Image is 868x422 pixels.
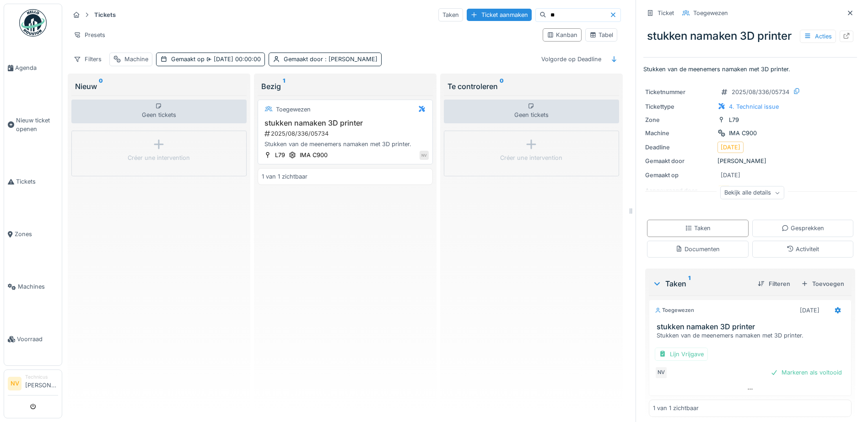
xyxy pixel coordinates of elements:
sup: 0 [99,81,103,92]
div: L79 [729,116,739,124]
div: 1 van 1 zichtbaar [653,404,699,412]
div: Geen tickets [71,100,247,123]
div: [DATE] [800,306,819,315]
a: Agenda [4,42,62,94]
span: Voorraad [17,335,58,343]
div: Zone [645,116,714,124]
div: Stukken van de meenemers namaken met 3D printer. [657,331,847,340]
div: Gemaakt op [645,171,714,179]
div: Ticket [658,9,674,17]
a: Voorraad [4,313,62,365]
div: Kanban [547,31,577,39]
div: Gemaakt door [284,55,377,63]
div: NV [420,151,429,160]
img: Badge_color-CXgf-gQk.svg [19,9,47,37]
div: Toevoegen [798,278,848,290]
div: Presets [70,28,109,42]
span: Machines [18,282,58,291]
div: Tabel [589,31,613,39]
a: Machines [4,260,62,313]
div: Taken [685,224,711,232]
div: Machine [645,129,714,137]
span: Zones [15,230,58,238]
div: Tickettype [645,102,714,111]
div: Geen tickets [444,100,619,123]
div: Stukken van de meenemers namaken met 3D printer. [262,140,429,148]
li: [PERSON_NAME] [25,374,58,393]
div: Deadline [645,143,714,152]
div: Nieuw [75,81,243,92]
div: [PERSON_NAME] [645,157,855,165]
p: Stukken van de meenemers namaken met 3D printer. [643,65,857,74]
div: IMA C900 [300,151,328,159]
div: Te controleren [447,81,615,92]
sup: 0 [500,81,504,92]
div: Volgorde op Deadline [537,53,605,66]
div: Gemaakt op [171,55,261,63]
li: NV [8,377,22,390]
div: Technicus [25,374,58,380]
div: Gesprekken [782,224,824,232]
div: Taken [652,278,750,289]
a: NV Technicus[PERSON_NAME] [8,374,58,396]
sup: 1 [283,81,285,92]
div: NV [655,366,668,379]
a: Nieuw ticket openen [4,94,62,155]
div: Markeren als voltooid [767,366,846,379]
div: Créer une intervention [500,153,562,162]
div: IMA C900 [729,129,757,137]
div: Lijn Vrijgave [655,348,708,361]
div: Toegewezen [693,9,728,17]
div: 4. Technical issue [729,102,779,111]
div: Acties [800,30,836,43]
div: Bekijk alle details [720,186,784,200]
div: [DATE] [721,171,740,179]
div: Gemaakt door [645,157,714,165]
div: Ticket aanmaken [467,9,532,21]
div: Machine [124,55,148,63]
div: Créer une intervention [128,153,190,162]
h3: stukken namaken 3D printer [657,322,847,331]
div: Documenten [675,245,720,253]
a: Tickets [4,155,62,208]
span: : [PERSON_NAME] [323,56,377,63]
div: Bezig [261,81,429,92]
div: 2025/08/336/05734 [264,129,429,138]
span: Nieuw ticket openen [16,116,58,133]
div: Toegewezen [655,306,694,314]
div: 2025/08/336/05734 [732,88,789,96]
div: Taken [438,8,463,21]
sup: 1 [688,278,690,289]
a: Zones [4,208,62,260]
strong: Tickets [91,11,119,19]
span: Agenda [15,63,58,72]
div: Toegewezen [276,105,311,114]
div: Filters [70,53,106,66]
span: Tickets [16,177,58,186]
div: L79 [275,151,285,159]
div: [DATE] [721,143,740,152]
div: Ticketnummer [645,88,714,96]
span: [DATE] 00:00:00 [205,56,261,63]
div: Filteren [754,278,794,290]
div: Activiteit [787,245,819,253]
h3: stukken namaken 3D printer [262,119,429,127]
div: 1 van 1 zichtbaar [262,172,307,181]
div: stukken namaken 3D printer [643,24,857,48]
